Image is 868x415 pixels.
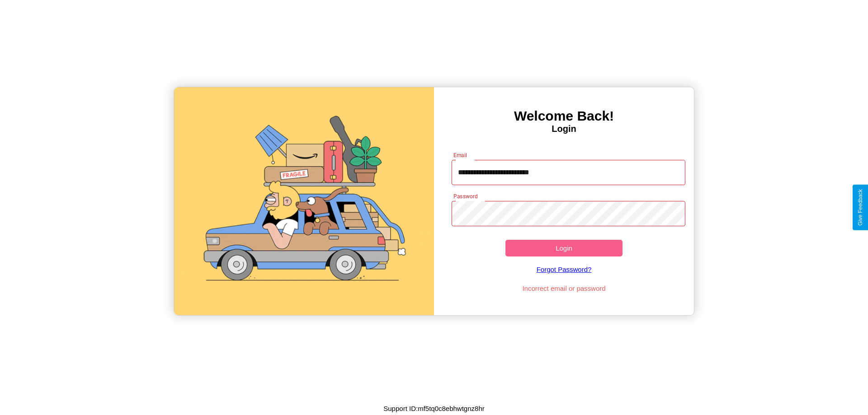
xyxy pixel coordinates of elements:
[453,192,477,200] label: Password
[434,108,694,124] h3: Welcome Back!
[857,189,863,226] div: Give Feedback
[174,87,434,315] img: gif
[505,240,623,256] button: Login
[447,256,681,282] a: Forgot Password?
[383,402,484,415] p: Support ID: mf5tq0c8ebhwtgnz8hr
[447,282,681,294] p: Incorrect email or password
[434,124,694,134] h4: Login
[453,151,467,159] label: Email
